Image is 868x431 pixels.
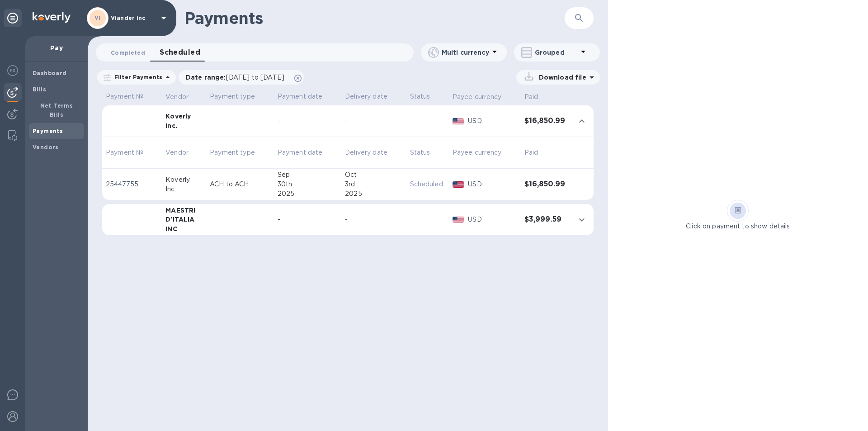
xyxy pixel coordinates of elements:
[33,128,63,134] b: Payments
[226,74,284,81] span: [DATE] to [DATE]
[410,148,442,157] span: Status
[524,92,550,102] span: Paid
[345,215,402,224] div: -
[468,116,517,126] p: USD
[345,116,402,126] div: -
[33,43,80,52] p: Pay
[40,102,73,118] b: Net Terms Bills
[186,73,289,82] p: Date range :
[33,12,71,23] img: Logo
[278,148,335,157] span: Payment date
[111,73,162,81] p: Filter Payments
[210,148,267,157] span: Payment type
[453,92,502,102] p: Payee currency
[278,116,338,126] div: -
[410,148,430,157] p: Status
[278,180,338,189] div: 30th
[575,114,589,128] button: expand row
[345,189,402,199] div: 2025
[524,180,568,189] h3: $16,850.99
[165,92,200,102] span: Vendor
[165,148,200,157] span: Vendor
[165,185,203,194] div: Inc.
[278,215,338,224] div: -
[165,92,189,102] p: Vendor
[278,189,338,199] div: 2025
[106,180,158,189] p: 25447755
[210,92,270,101] p: Payment type
[524,117,568,125] h3: $16,850.99
[453,181,465,188] img: USD
[106,148,143,157] p: Payment №
[410,180,445,189] p: Scheduled
[575,213,589,227] button: expand row
[278,148,323,157] p: Payment date
[524,215,568,224] h3: $3,999.59
[165,175,203,185] div: Koverly
[165,121,203,130] div: Inc.
[524,92,538,102] p: Paid
[535,73,586,82] p: Download file
[94,14,101,21] b: VI
[210,148,255,157] p: Payment type
[453,148,502,157] p: Payee currency
[345,180,402,189] div: 3rd
[7,65,18,76] img: Foreign exchange
[442,48,489,57] p: Multi currency
[4,9,22,27] div: Unpin categories
[345,148,399,157] span: Delivery date
[468,180,517,189] p: USD
[165,112,203,121] div: Koverly
[686,222,790,231] p: Click on payment to show details
[524,148,538,157] p: Paid
[278,170,338,180] div: Sep
[33,86,46,93] b: Bills
[33,144,59,151] b: Vendors
[106,148,155,157] span: Payment №
[453,118,465,124] img: USD
[535,48,578,57] p: Grouped
[111,48,145,57] span: Completed
[106,92,158,101] p: Payment №
[179,70,304,85] div: Date range:[DATE] to [DATE]
[468,215,517,224] p: USD
[33,70,67,76] b: Dashboard
[278,92,338,101] p: Payment date
[345,148,387,157] p: Delivery date
[524,148,550,157] span: Paid
[453,92,514,102] span: Payee currency
[453,217,465,223] img: USD
[184,9,565,28] h1: Payments
[345,92,402,101] p: Delivery date
[165,215,203,224] div: D'ITALIA
[111,15,156,21] p: Viander inc
[165,206,203,215] div: MAESTRI
[345,170,402,180] div: Oct
[160,46,200,59] span: Scheduled
[410,92,445,101] p: Status
[165,148,189,157] p: Vendor
[165,224,203,233] div: INC
[210,180,270,189] p: ACH to ACH
[453,148,514,157] span: Payee currency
